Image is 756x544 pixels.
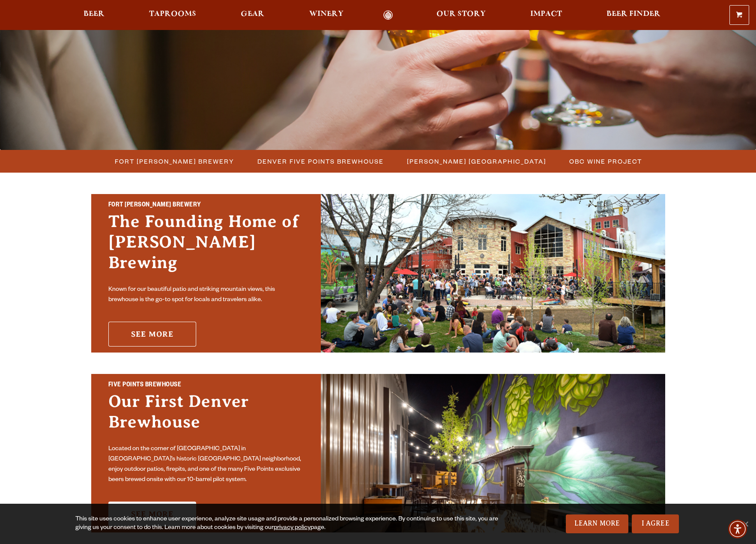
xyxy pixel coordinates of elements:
span: Fort [PERSON_NAME] Brewery [115,155,234,167]
a: privacy policy [274,525,311,532]
span: Denver Five Points Brewhouse [257,155,384,167]
span: Gear [241,11,264,18]
a: Beer Finder [601,10,666,20]
span: Taprooms [149,11,196,18]
span: Impact [530,11,562,18]
a: Impact [525,10,568,20]
a: Winery [304,10,349,20]
a: See More [108,502,196,526]
a: Gear [235,10,270,20]
h3: Our First Denver Brewhouse [108,391,304,441]
a: Taprooms [143,10,202,20]
a: Learn More [566,514,629,533]
p: Known for our beautiful patio and striking mountain views, this brewhouse is the go-to spot for l... [108,285,304,305]
h2: Fort [PERSON_NAME] Brewery [108,200,304,211]
div: This site uses cookies to enhance user experience, analyze site usage and provide a personalized ... [75,515,503,532]
span: Winery [309,11,344,18]
span: Beer Finder [607,11,660,18]
a: Odell Home [372,10,404,20]
h3: The Founding Home of [PERSON_NAME] Brewing [108,211,304,281]
a: Our Story [431,10,491,20]
a: Beer [78,10,110,20]
img: Fort Collins Brewery & Taproom' [321,194,665,353]
span: [PERSON_NAME] [GEOGRAPHIC_DATA] [407,155,546,167]
a: [PERSON_NAME] [GEOGRAPHIC_DATA] [402,155,550,167]
a: I Agree [632,514,679,533]
span: OBC Wine Project [569,155,642,167]
span: Beer [84,11,105,18]
a: OBC Wine Project [564,155,646,167]
p: Located on the corner of [GEOGRAPHIC_DATA] in [GEOGRAPHIC_DATA]’s historic [GEOGRAPHIC_DATA] neig... [108,444,304,485]
span: Our Story [436,11,486,18]
h2: Five Points Brewhouse [108,380,304,391]
img: Promo Card Aria Label' [321,374,665,532]
a: See More [108,322,196,347]
a: Fort [PERSON_NAME] Brewery [110,155,239,167]
div: Accessibility Menu [728,520,747,538]
a: Denver Five Points Brewhouse [252,155,388,167]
